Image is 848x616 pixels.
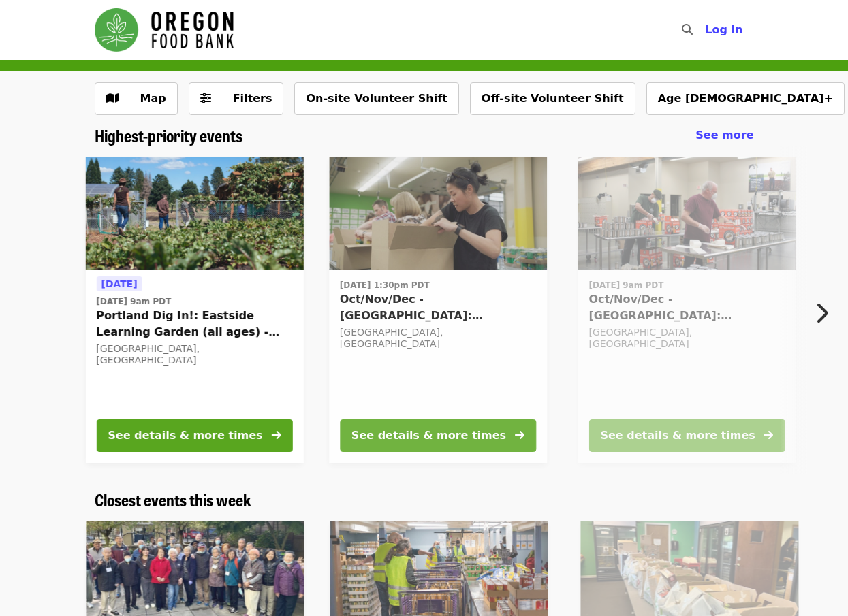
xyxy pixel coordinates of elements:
[351,427,506,444] div: See details & more times
[329,157,547,463] a: See details for "Oct/Nov/Dec - Portland: Repack/Sort (age 8+)"
[695,127,753,144] a: See more
[84,126,765,146] div: Highest-priority events
[85,157,303,271] img: Portland Dig In!: Eastside Learning Garden (all ages) - Aug/Sept/Oct organized by Oregon Food Bank
[515,429,524,442] i: arrow-right icon
[705,23,742,36] span: Log in
[803,294,848,332] button: Next item
[695,129,753,142] span: See more
[95,487,251,511] span: Closest events this week
[95,82,178,115] button: Show map view
[271,429,281,442] i: arrow-right icon
[588,291,785,324] span: Oct/Nov/Dec - [GEOGRAPHIC_DATA]: Repack/Sort (age [DEMOGRAPHIC_DATA]+)
[578,157,796,463] a: See details for "Oct/Nov/Dec - Portland: Repack/Sort (age 16+)"
[95,123,242,147] span: Highest-priority events
[106,92,119,105] i: map icon
[588,419,785,452] button: See details & more times
[95,8,234,52] img: Oregon Food Bank - Home
[340,327,536,350] div: [GEOGRAPHIC_DATA], [GEOGRAPHIC_DATA]
[588,279,663,291] time: [DATE] 9am PDT
[233,92,272,105] span: Filters
[694,16,753,44] button: Log in
[189,82,284,115] button: Filters (0 selected)
[578,157,796,271] img: Oct/Nov/Dec - Portland: Repack/Sort (age 16+) organized by Oregon Food Bank
[600,427,755,444] div: See details & more times
[96,295,171,308] time: [DATE] 9am PDT
[200,92,211,105] i: sliders-h icon
[340,419,536,452] button: See details & more times
[588,327,785,350] div: [GEOGRAPHIC_DATA], [GEOGRAPHIC_DATA]
[340,291,536,324] span: Oct/Nov/Dec - [GEOGRAPHIC_DATA]: Repack/Sort (age [DEMOGRAPHIC_DATA]+)
[329,157,547,271] img: Oct/Nov/Dec - Portland: Repack/Sort (age 8+) organized by Oregon Food Bank
[85,157,303,463] a: See details for "Portland Dig In!: Eastside Learning Garden (all ages) - Aug/Sept/Oct"
[764,429,773,442] i: arrow-right icon
[340,279,430,291] time: [DATE] 1:30pm PDT
[140,92,166,105] span: Map
[470,82,635,115] button: Off-site Volunteer Shift
[101,278,137,289] span: [DATE]
[294,82,458,115] button: On-site Volunteer Shift
[96,343,292,366] div: [GEOGRAPHIC_DATA], [GEOGRAPHIC_DATA]
[108,427,262,444] div: See details & more times
[682,23,693,36] i: search icon
[96,308,292,340] span: Portland Dig In!: Eastside Learning Garden (all ages) - Aug/Sept/Oct
[95,490,251,510] a: Closest events this week
[95,126,242,146] a: Highest-priority events
[96,419,292,452] button: See details & more times
[701,14,712,46] input: Search
[84,490,765,510] div: Closest events this week
[815,300,828,326] i: chevron-right icon
[646,82,845,115] button: Age [DEMOGRAPHIC_DATA]+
